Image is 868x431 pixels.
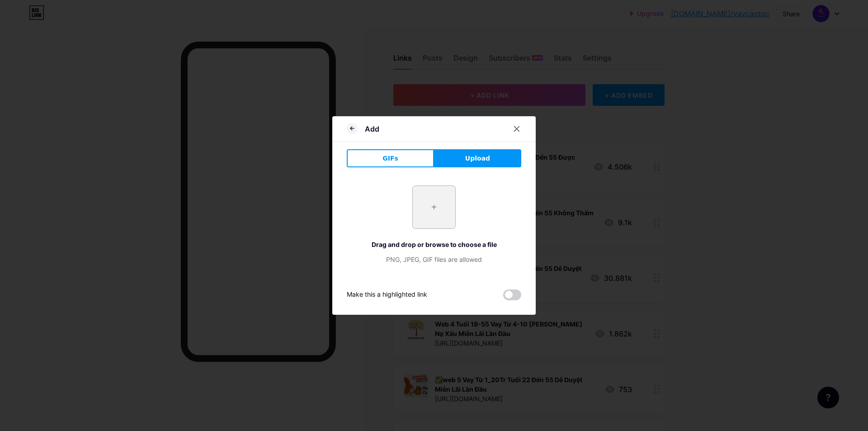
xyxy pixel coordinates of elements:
span: Upload [465,154,490,163]
div: Drag and drop or browse to choose a file [347,240,521,249]
div: PNG, JPEG, GIF files are allowed [347,255,521,264]
span: GIFs [382,154,398,163]
div: Add [365,123,379,134]
button: GIFs [347,149,434,167]
button: Upload [434,149,521,167]
div: Make this a highlighted link [347,289,427,300]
